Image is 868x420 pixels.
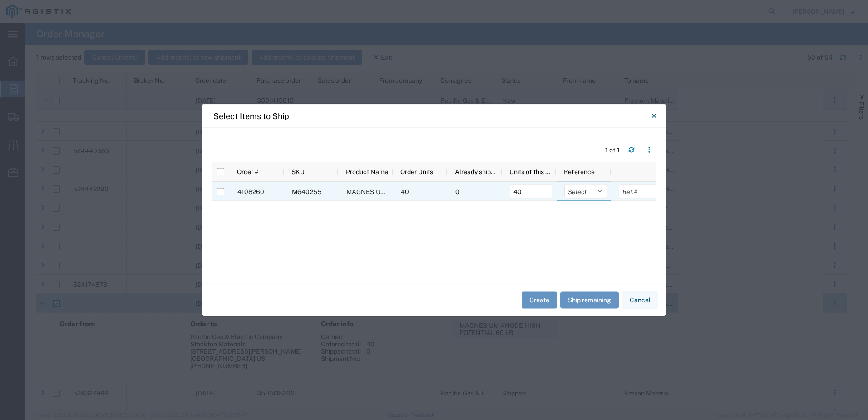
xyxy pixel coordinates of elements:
span: M640255 [292,188,321,195]
span: Order Units [400,168,433,175]
span: Already shipped [455,168,498,175]
span: MAGNESIUM ANODE HIGH POTENTIAL 60 LB [346,188,483,195]
span: Order # [237,168,258,175]
span: 4108260 [237,188,264,195]
button: Ship remaining [560,291,619,308]
h4: Select Items to Ship [213,110,289,122]
button: Refresh table [624,143,639,157]
button: Create [522,291,557,308]
button: Close [645,107,663,125]
span: SKU [291,168,305,175]
span: Product Name [346,168,388,175]
span: 0 [455,188,459,195]
button: Cancel [622,291,658,308]
span: Reference [564,168,595,175]
span: 40 [401,188,409,195]
div: 1 of 1 [605,145,621,155]
span: Units of this shipment [509,168,553,175]
input: Ref.# [619,185,661,199]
